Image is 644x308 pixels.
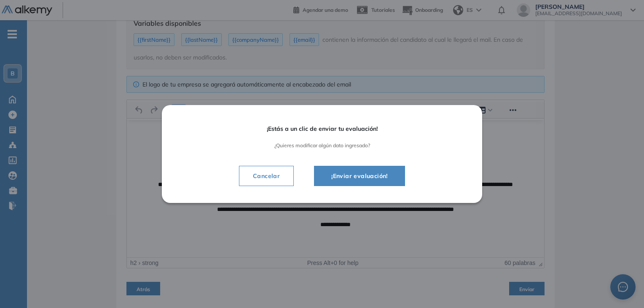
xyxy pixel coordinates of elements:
[325,171,394,181] span: ¡Enviar evaluación!
[4,7,413,109] body: Área de texto enriquecido. Pulse ALT-0 para abrir la ayuda.
[314,166,405,186] button: ¡Enviar evaluación!
[185,125,459,132] span: ¡Estás a un clic de enviar tu evaluación!
[246,171,287,181] span: Cancelar
[239,166,294,186] button: Cancelar
[185,143,459,149] span: ¿Quieres modificar algún dato ingresado?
